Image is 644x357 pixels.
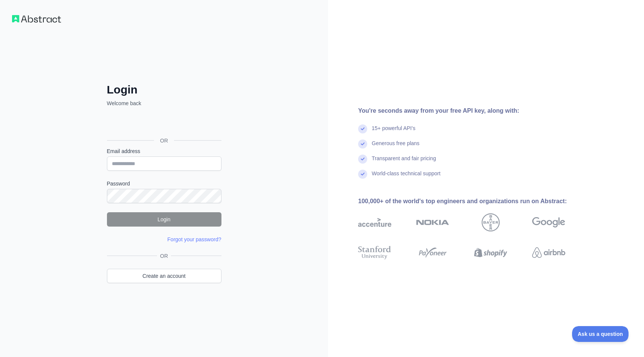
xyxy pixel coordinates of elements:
img: google [532,213,565,231]
a: Create an account [107,269,221,283]
img: bayer [482,213,500,231]
img: check mark [358,170,367,179]
img: Workflow [12,15,61,23]
div: World-class technical support [372,170,441,185]
img: accenture [358,213,391,231]
img: shopify [474,244,507,261]
img: payoneer [416,244,449,261]
h2: Login [107,83,221,97]
img: check mark [358,124,367,133]
img: stanford university [358,244,391,261]
iframe: Sign in with Google Button [103,115,224,132]
img: nokia [416,213,449,231]
div: You're seconds away from your free API key, along with: [358,106,589,115]
img: airbnb [532,244,565,261]
button: Login [107,212,221,227]
label: Password [107,180,221,187]
label: Email address [107,147,221,155]
img: check mark [358,139,367,149]
div: 100,000+ of the world's top engineers and organizations run on Abstract: [358,197,589,206]
div: Generous free plans [372,139,420,155]
img: check mark [358,155,367,164]
iframe: Toggle Customer Support [572,326,629,342]
a: Forgot your password? [167,236,221,242]
div: 15+ powerful API's [372,124,415,139]
span: OR [154,137,174,144]
p: Welcome back [107,100,221,107]
span: OR [157,252,171,260]
div: Transparent and fair pricing [372,155,436,170]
